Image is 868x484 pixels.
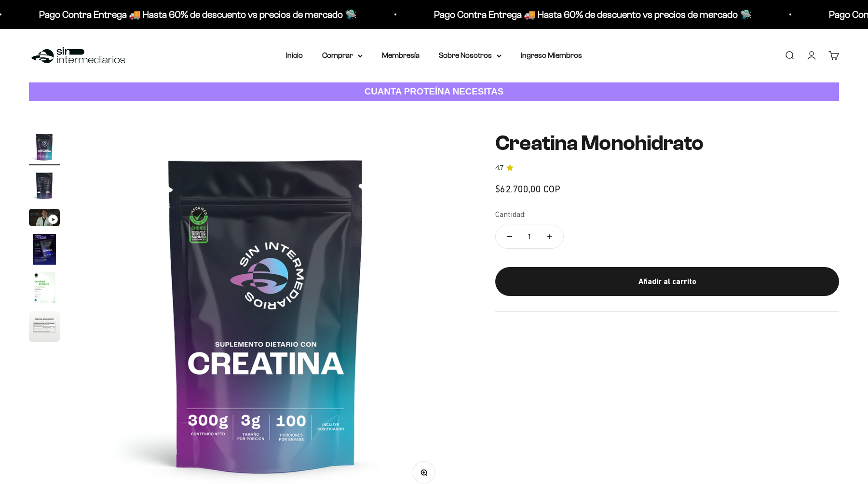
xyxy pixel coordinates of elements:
[39,7,357,22] p: Pago Contra Entrega 🚚 Hasta 60% de descuento vs precios de mercado 🛸
[29,234,60,265] img: Creatina Monohidrato
[521,51,582,59] a: Ingreso Miembros
[29,132,60,165] button: Ir al artículo 1
[29,132,60,162] img: Creatina Monohidrato
[29,311,60,342] img: Creatina Monohidrato
[29,170,60,201] img: Creatina Monohidrato
[495,132,839,155] h1: Creatina Monohidrato
[535,225,563,248] button: Aumentar cantidad
[382,51,420,59] a: Membresía
[29,170,60,204] button: Ir al artículo 2
[29,82,839,101] a: CUANTA PROTEÍNA NECESITAS
[434,7,752,22] p: Pago Contra Entrega 🚚 Hasta 60% de descuento vs precios de mercado 🛸
[29,311,60,345] button: Ir al artículo 6
[495,208,526,221] label: Cantidad:
[439,49,502,62] summary: Sobre Nosotros
[365,86,504,96] strong: CUANTA PROTEÍNA NECESITAS
[495,163,503,174] span: 4.7
[29,209,60,229] button: Ir al artículo 3
[496,225,524,248] button: Reducir cantidad
[29,272,60,306] button: Ir al artículo 5
[29,272,60,303] img: Creatina Monohidrato
[495,267,839,296] button: Añadir al carrito
[286,51,303,59] a: Inicio
[515,275,820,288] div: Añadir al carrito
[495,163,839,174] a: 4.74.7 de 5.0 estrellas
[29,234,60,268] button: Ir al artículo 4
[322,49,363,62] summary: Comprar
[495,181,560,197] sale-price: $62.700,00 COP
